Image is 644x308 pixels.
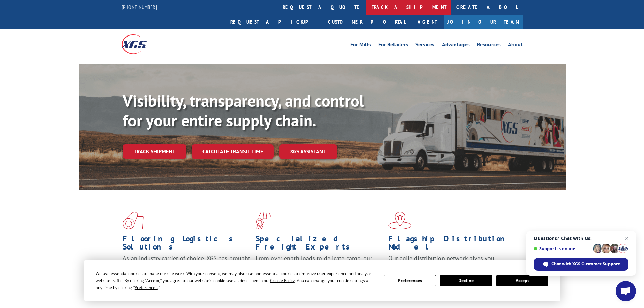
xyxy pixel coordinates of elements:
span: Our agile distribution network gives you nationwide inventory management on demand. [388,254,513,270]
a: About [508,42,523,49]
a: Calculate transit time [192,144,274,159]
img: xgs-icon-total-supply-chain-intelligence-red [123,212,144,229]
a: Services [415,42,434,49]
span: Preferences [135,285,158,290]
span: Support is online [534,246,591,251]
h1: Flooring Logistics Solutions [123,235,251,254]
a: Join Our Team [444,15,523,29]
a: Advantages [442,42,470,49]
a: Request a pickup [225,15,323,29]
span: Close chat [623,234,631,242]
img: xgs-icon-flagship-distribution-model-red [388,212,412,229]
h1: Flagship Distribution Model [388,235,516,254]
b: Visibility, transparency, and control for your entire supply chain. [123,90,364,131]
a: [PHONE_NUMBER] [122,4,157,10]
span: Questions? Chat with us! [534,236,628,241]
button: Accept [496,275,548,286]
p: From overlength loads to delicate cargo, our experienced staff knows the best way to move your fr... [256,254,383,284]
div: We use essential cookies to make our site work. With your consent, we may also use non-essential ... [96,270,376,291]
div: Open chat [616,281,636,301]
div: Chat with XGS Customer Support [534,258,628,271]
a: For Retailers [378,42,408,49]
span: Cookie Policy [270,278,295,283]
a: Agent [411,15,444,29]
h1: Specialized Freight Experts [256,235,383,254]
a: Track shipment [123,144,186,159]
div: Cookie Consent Prompt [84,260,560,301]
button: Decline [440,275,492,286]
span: Chat with XGS Customer Support [551,261,620,267]
button: Preferences [384,275,436,286]
span: As an industry carrier of choice, XGS has brought innovation and dedication to flooring logistics... [123,254,250,278]
a: Resources [477,42,501,49]
a: Customer Portal [323,15,411,29]
a: XGS ASSISTANT [279,144,337,159]
a: For Mills [350,42,371,49]
img: xgs-icon-focused-on-flooring-red [256,212,271,229]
